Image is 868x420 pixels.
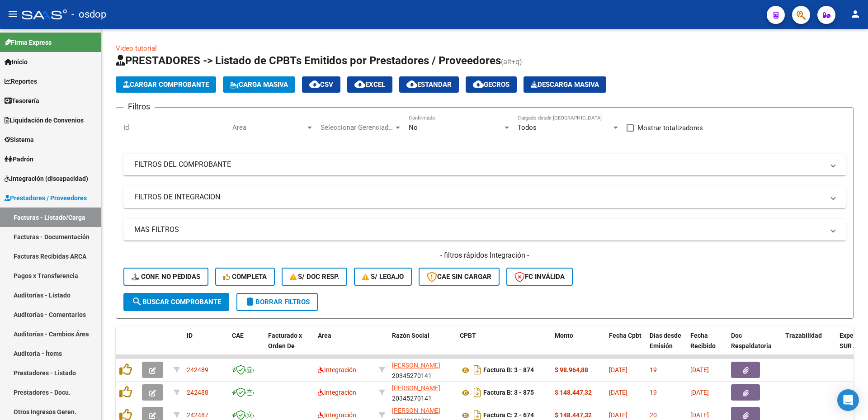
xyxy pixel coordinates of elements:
[362,273,404,281] span: S/ legajo
[5,38,52,47] span: Firma Express
[5,115,84,125] span: Liquidación de Convenios
[123,268,208,286] button: Conf. no pedidas
[7,9,18,19] mat-icon: menu
[347,76,392,93] button: EXCEL
[354,268,412,286] button: S/ legajo
[318,366,356,373] span: Integración
[5,57,28,67] span: Inicio
[609,366,627,373] span: [DATE]
[483,367,534,374] strong: Factura B: 3 - 874
[245,298,310,306] span: Borrar Filtros
[650,389,657,396] span: 19
[472,385,483,400] i: Descargar documento
[690,389,709,396] span: [DATE]
[427,273,491,281] span: CAE SIN CARGAR
[5,154,33,164] span: Padrón
[302,76,340,93] button: CSV
[264,326,314,366] datatable-header-cell: Facturado x Orden De
[409,123,418,132] span: No
[555,366,588,373] strong: $ 98.964,88
[399,76,459,93] button: Estandar
[187,366,208,373] span: 242489
[116,54,501,67] span: PRESTADORES -> Listado de CPBTs Emitidos por Prestadores / Proveedores
[650,332,681,349] span: Días desde Emisión
[518,123,537,132] span: Todos
[132,273,200,281] span: Conf. no pedidas
[309,80,333,89] span: CSV
[392,383,453,402] div: 20345270141
[514,273,565,281] span: FC Inválida
[551,326,605,366] datatable-header-cell: Monto
[123,154,846,175] mat-expansion-panel-header: FILTROS DEL COMPROBANTE
[134,225,824,235] mat-panel-title: MAS FILTROS
[473,79,484,90] mat-icon: cloud_download
[524,76,606,93] button: Descarga Masiva
[850,9,861,19] mat-icon: person
[609,411,627,419] span: [DATE]
[392,407,440,414] span: [PERSON_NAME]
[187,389,208,396] span: 242488
[187,332,193,339] span: ID
[483,412,534,419] strong: Factura C: 2 - 674
[228,326,264,366] datatable-header-cell: CAE
[392,360,453,379] div: 20345270141
[406,80,452,89] span: Estandar
[388,326,456,366] datatable-header-cell: Razón Social
[5,96,39,106] span: Tesorería
[555,411,592,419] strong: $ 148.447,32
[354,79,365,90] mat-icon: cloud_download
[230,80,288,89] span: Carga Masiva
[71,5,106,24] span: - osdop
[837,389,859,411] div: Open Intercom Messenger
[392,362,440,369] span: [PERSON_NAME]
[116,76,216,93] button: Cargar Comprobante
[650,411,657,419] span: 20
[183,326,228,366] datatable-header-cell: ID
[650,366,657,373] span: 19
[5,193,87,203] span: Prestadores / Proveedores
[123,219,846,241] mat-expansion-panel-header: MAS FILTROS
[460,332,476,339] span: CPBT
[132,296,142,307] mat-icon: search
[132,298,221,306] span: Buscar Comprobante
[354,80,385,89] span: EXCEL
[506,268,573,286] button: FC Inválida
[318,389,356,396] span: Integración
[123,250,846,260] h4: - filtros rápidos Integración -
[123,186,846,208] mat-expansion-panel-header: FILTROS DE INTEGRACION
[187,411,208,419] span: 242487
[282,268,348,286] button: S/ Doc Resp.
[232,332,244,339] span: CAE
[5,76,37,86] span: Reportes
[524,76,606,93] app-download-masive: Descarga masiva de comprobantes (adjuntos)
[609,332,642,339] span: Fecha Cpbt
[609,389,627,396] span: [DATE]
[406,79,417,90] mat-icon: cloud_download
[472,363,483,377] i: Descargar documento
[785,332,822,339] span: Trazabilidad
[123,80,209,89] span: Cargar Comprobante
[392,332,429,339] span: Razón Social
[501,57,522,66] span: (alt+q)
[555,332,573,339] span: Monto
[245,296,255,307] mat-icon: delete
[782,326,836,366] datatable-header-cell: Trazabilidad
[690,411,709,419] span: [DATE]
[309,79,320,90] mat-icon: cloud_download
[134,192,824,202] mat-panel-title: FILTROS DE INTEGRACION
[321,123,394,132] span: Seleccionar Gerenciador
[116,44,157,52] a: Video tutorial
[727,326,782,366] datatable-header-cell: Doc Respaldatoria
[473,80,509,89] span: Gecros
[456,326,551,366] datatable-header-cell: CPBT
[637,123,703,133] span: Mostrar totalizadores
[123,293,229,311] button: Buscar Comprobante
[690,366,709,373] span: [DATE]
[483,389,534,396] strong: Factura B: 3 - 875
[466,76,517,93] button: Gecros
[314,326,375,366] datatable-header-cell: Area
[605,326,646,366] datatable-header-cell: Fecha Cpbt
[5,174,88,184] span: Integración (discapacidad)
[134,160,824,170] mat-panel-title: FILTROS DEL COMPROBANTE
[236,293,318,311] button: Borrar Filtros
